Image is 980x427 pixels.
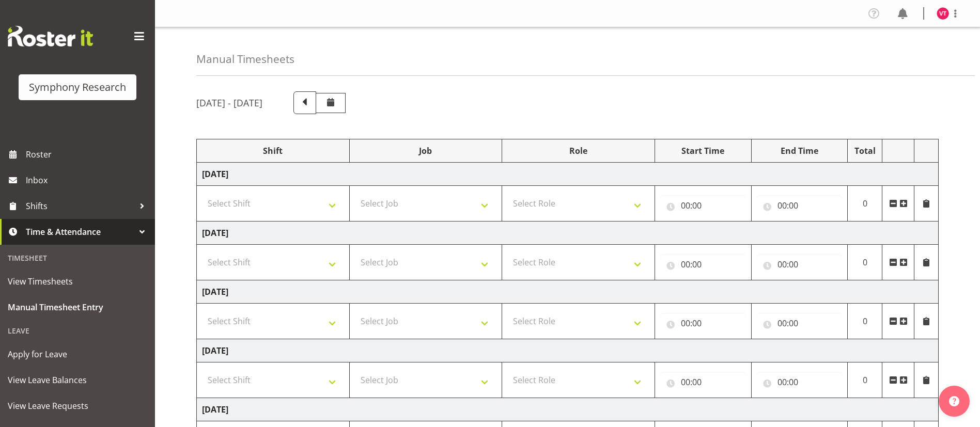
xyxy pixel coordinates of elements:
[757,145,843,157] div: End Time
[26,172,150,188] span: Inbox
[26,198,134,214] span: Shifts
[8,372,147,388] span: View Leave Balances
[197,398,939,421] td: [DATE]
[3,367,152,393] a: View Leave Balances
[757,372,843,392] input: Click to select...
[3,247,152,268] div: Timesheet
[949,396,959,406] img: help-xxl-2.png
[507,145,649,157] div: Role
[197,222,939,245] td: [DATE]
[660,254,746,275] input: Click to select...
[8,274,147,289] span: View Timesheets
[3,320,152,341] div: Leave
[3,393,152,419] a: View Leave Requests
[757,195,843,216] input: Click to select...
[26,147,150,162] span: Roster
[8,346,147,362] span: Apply for Leave
[660,372,746,392] input: Click to select...
[197,163,939,186] td: [DATE]
[848,186,882,222] td: 0
[3,341,152,367] a: Apply for Leave
[26,224,134,240] span: Time & Attendance
[8,299,147,315] span: Manual Timesheet Entry
[853,145,877,157] div: Total
[196,53,294,65] h4: Manual Timesheets
[196,97,262,108] h5: [DATE] - [DATE]
[848,304,882,339] td: 0
[757,313,843,334] input: Click to select...
[937,7,949,20] img: vala-tone11405.jpg
[202,145,344,157] div: Shift
[660,195,746,216] input: Click to select...
[355,145,497,157] div: Job
[8,26,93,46] img: Rosterit website logo
[197,339,939,362] td: [DATE]
[660,313,746,334] input: Click to select...
[848,245,882,280] td: 0
[29,80,126,95] div: Symphony Research
[660,145,746,157] div: Start Time
[3,294,152,320] a: Manual Timesheet Entry
[848,362,882,398] td: 0
[3,268,152,294] a: View Timesheets
[757,254,843,275] input: Click to select...
[8,398,147,414] span: View Leave Requests
[197,280,939,304] td: [DATE]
